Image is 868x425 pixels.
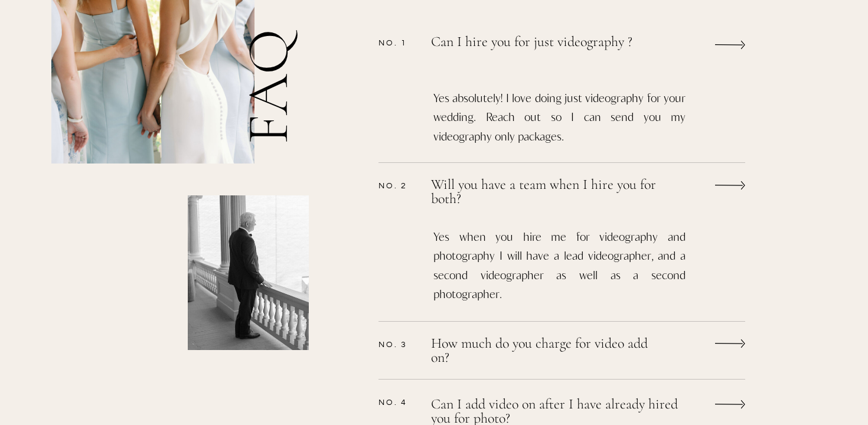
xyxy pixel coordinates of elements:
[433,227,686,292] p: Yes when you hire me for videography and photography I will have a lead videographer, and a secon...
[433,89,686,148] p: Yes absolutely! I love doing just videography for your wedding. Reach out so I can send you my vi...
[378,397,417,407] p: No. 4
[431,336,661,368] a: How much do you charge for video add on?
[431,35,664,61] a: Can I hire you for just videography ?
[378,339,417,349] p: No. 3
[378,38,417,47] p: No. 1
[378,181,417,190] p: No. 2
[431,178,661,206] a: Will you have a team when I hire you for both?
